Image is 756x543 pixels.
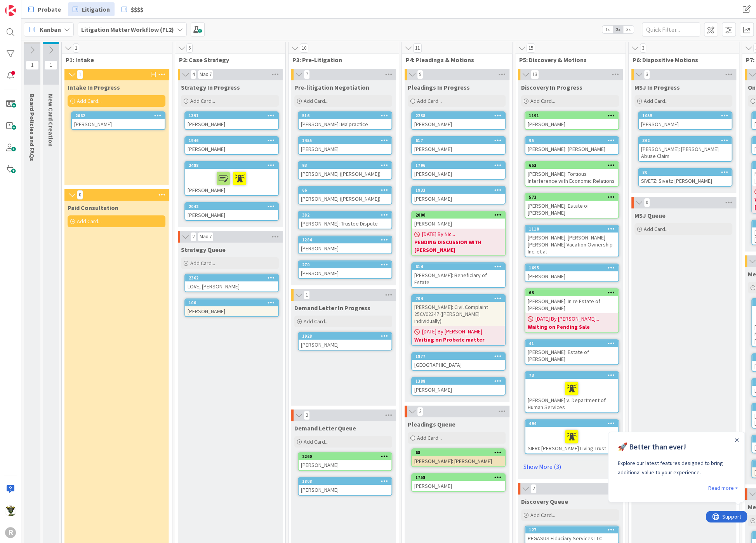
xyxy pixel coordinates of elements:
span: 1 [77,70,83,79]
span: Add Card... [304,438,328,445]
div: 704[PERSON_NAME]: Civil Complaint 25CV02347 ([PERSON_NAME] individually) [412,295,505,326]
span: 2 [530,484,537,493]
div: 516[PERSON_NAME]: Malpractice [299,112,391,129]
div: [PERSON_NAME] [185,169,278,195]
span: Support [16,1,35,10]
a: 2362LOVE, [PERSON_NAME] [184,274,279,292]
div: 617[PERSON_NAME] [412,137,505,154]
span: 10 [300,43,308,53]
div: [PERSON_NAME] [525,271,618,281]
div: 382[PERSON_NAME]: Trustee Dispute [299,212,391,229]
div: 653 [529,163,618,168]
div: 2042[PERSON_NAME] [185,203,278,220]
a: 1928[PERSON_NAME] [298,332,392,350]
div: SIFRI: [PERSON_NAME] Living Trust [525,427,618,453]
div: 93 [299,162,391,169]
a: 66[PERSON_NAME] ([PERSON_NAME]) [298,186,392,205]
div: 382 [299,212,391,219]
span: P6: Dispositive Motions [633,56,729,64]
div: 2042 [185,203,278,210]
span: 3x [623,26,634,33]
div: 494SIFRI: [PERSON_NAME] Living Trust [525,420,618,453]
span: Add Card... [530,512,555,519]
span: 2 [190,232,196,241]
div: 1808 [302,479,391,484]
span: Add Card... [190,260,215,267]
div: 362[PERSON_NAME]: [PERSON_NAME] Abuse Claim [639,137,732,161]
div: [PERSON_NAME] [412,219,505,229]
div: 1388 [412,378,505,385]
div: [PERSON_NAME] [639,119,732,129]
div: 73 [525,372,618,379]
a: 614[PERSON_NAME]: Beneficiary of Estate [411,262,506,288]
div: 1877[GEOGRAPHIC_DATA] [412,353,505,370]
div: 1284 [299,236,391,243]
a: 516[PERSON_NAME]: Malpractice [298,111,392,130]
span: Add Card... [190,97,215,104]
div: 614 [415,264,505,269]
span: 3 [640,43,646,53]
div: 66 [299,187,391,194]
div: 1808 [299,478,391,485]
div: 1055[PERSON_NAME] [639,112,732,129]
div: 2260 [302,454,391,459]
div: [PERSON_NAME]: Tortious Interference with Economic Relations [525,169,618,186]
div: 2000[PERSON_NAME] [412,212,505,229]
span: P4: Pleadings & Motions [406,56,502,64]
a: 1455[PERSON_NAME] [298,136,392,155]
div: 2042 [189,204,278,209]
span: Paid Consultation [68,204,118,212]
a: 2488[PERSON_NAME] [184,161,279,196]
span: Add Card... [644,226,669,232]
a: 2000[PERSON_NAME][DATE] By Nic...PENDING DISCUSSION WITH [PERSON_NAME] [411,211,506,256]
span: 3 [644,70,650,79]
a: 95[PERSON_NAME]: [PERSON_NAME] [525,136,619,155]
div: LOVE, [PERSON_NAME] [185,281,278,291]
div: 1191 [525,112,618,119]
div: [PERSON_NAME]: [PERSON_NAME] Abuse Claim [639,144,732,161]
span: Discovery In Progress [521,83,582,91]
div: 1284 [302,237,391,243]
div: 362 [642,138,732,143]
div: 1284[PERSON_NAME] [299,236,391,253]
div: 2362LOVE, [PERSON_NAME] [185,274,278,291]
div: [PERSON_NAME] [412,144,505,154]
div: 516 [302,113,391,118]
span: 1x [602,26,613,33]
span: 15 [527,43,535,53]
div: 1391[PERSON_NAME] [185,112,278,129]
div: [PERSON_NAME]: Beneficiary of Estate [412,270,505,287]
div: [PERSON_NAME]: Malpractice [299,119,391,129]
div: 73[PERSON_NAME] v. Department of Human Services [525,372,618,412]
div: [PERSON_NAME] [412,169,505,179]
span: Pre-litigation Negotiation [294,83,369,91]
iframe: UserGuiding Product Updates RC Tooltip [608,432,747,505]
span: Demand Letter Queue [294,424,356,432]
span: P5: Discovery & Motions [519,56,616,64]
span: 1 [44,61,57,70]
div: 2488 [185,162,278,169]
input: Quick Filter... [642,23,700,36]
a: 1191[PERSON_NAME] [525,111,619,130]
span: Discovery Queue [521,498,568,505]
div: 614[PERSON_NAME]: Beneficiary of Estate [412,263,505,287]
img: NC [5,505,16,516]
div: 494 [525,420,618,427]
a: 1946[PERSON_NAME] [184,136,279,155]
a: 2260[PERSON_NAME] [298,452,392,471]
div: 270 [299,261,391,268]
a: 2662[PERSON_NAME] [71,111,165,130]
a: 573[PERSON_NAME]: Estate of [PERSON_NAME] [525,193,619,219]
div: 2662[PERSON_NAME] [72,112,165,129]
div: 1877 [412,353,505,360]
div: [PERSON_NAME]: In re Estate of [PERSON_NAME] [525,296,618,313]
div: 1388[PERSON_NAME] [412,378,505,395]
div: [PERSON_NAME] [299,243,391,253]
a: 2042[PERSON_NAME] [184,202,279,221]
span: P2: Case Strategy [179,56,276,64]
div: 1928 [299,333,391,340]
span: 2x [613,26,623,33]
